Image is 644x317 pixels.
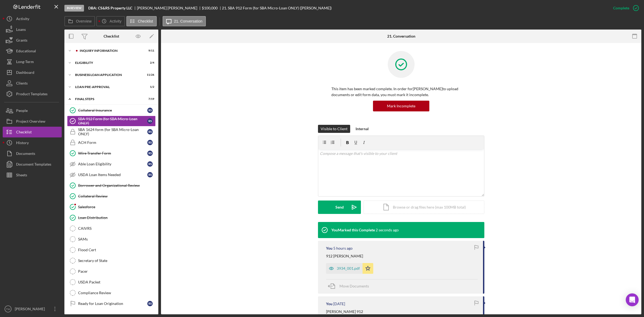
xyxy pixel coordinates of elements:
a: Ready for Loan OriginationRS [67,298,156,309]
a: SBA 912 Form (for SBA Micro-Loan ONLY)RS [67,116,156,126]
time: 2025-09-19 21:27 [333,302,345,306]
div: 2 / 4 [145,61,154,64]
a: Loan Distribution [67,212,156,223]
button: Move Documents [326,279,374,293]
a: USDA Loan Items NeededRS [67,169,156,180]
a: SBA 1624 form (for SBA Micro-Loan ONLY)RS [67,126,156,137]
button: Product Templates [3,89,62,99]
button: Checklist [3,127,62,137]
div: R S [147,151,153,156]
time: 2025-09-22 19:10 [376,228,399,232]
label: Activity [109,19,121,23]
button: Send [318,201,361,214]
a: SAMs [67,234,156,245]
label: Overview [76,19,92,23]
div: 3934_001.pdf [337,266,360,271]
div: You Marked this Complete [331,228,375,232]
div: 21. SBA 912 Form (for SBA Micro-Loan ONLY) ([PERSON_NAME]) [222,6,332,10]
div: Mark Incomplete [387,101,415,111]
div: 1 / 2 [145,85,154,89]
button: Checklist [126,16,157,26]
div: Secretary of State [78,258,155,263]
div: Visible to Client [321,125,347,133]
div: USDA Loan Items Needed [78,173,147,177]
div: SAMs [78,237,155,241]
span: $100,000 [202,6,218,10]
div: 9 / 11 [145,49,154,52]
button: Document Templates [3,159,62,170]
a: CAIVRS [67,223,156,234]
a: Salesforce [67,202,156,212]
div: Able Loan Eligibility [78,162,147,166]
div: Documents [16,148,35,160]
a: Flood Cert [67,245,156,255]
a: Collateral InsuranceRS [67,105,156,116]
div: USDA Packet [78,280,155,284]
div: Collateral Insurance [78,108,147,112]
div: Wire Transfer Form [78,151,147,155]
div: Flood Cert [78,248,155,252]
p: 912 [PERSON_NAME] [326,253,363,259]
button: Mark Incomplete [373,101,429,111]
div: Project Overview [16,116,45,128]
div: Ready for Loan Origination [78,301,147,306]
button: Overview [64,16,95,26]
div: Collateral Review [78,194,155,198]
button: History [3,137,62,148]
div: Sheets [16,170,27,182]
div: LOAN PRE-APPROVAL [75,85,141,89]
div: People [16,105,28,117]
button: 21. Conversation [163,16,206,26]
div: INQUIRY INFORMATION [80,49,141,52]
button: Internal [353,125,371,133]
p: [PERSON_NAME] 912 [326,309,363,315]
div: 21. Conversation [387,34,415,38]
div: Dashboard [16,67,34,79]
div: ELIGIBILITY [75,61,141,64]
button: TW[PERSON_NAME] [3,304,62,314]
button: Clients [3,78,62,89]
button: Activity [3,13,62,24]
div: Salesforce [78,205,155,209]
button: Long-Term [3,56,62,67]
div: R S [147,161,153,167]
div: Loan Distribution [78,216,155,220]
button: Educational [3,46,62,56]
div: Open Intercom Messenger [626,293,639,306]
button: Loans [3,24,62,35]
div: Checklist [104,34,119,38]
b: DBA: CS&RS Property LLC [88,6,132,10]
div: BUSINESS LOAN APPLICATION [75,73,141,76]
div: SBA 1624 form (for SBA Micro-Loan ONLY) [78,127,147,136]
div: [PERSON_NAME] [PERSON_NAME] [137,6,202,10]
div: R S [147,118,153,124]
div: Compliance Review [78,291,155,295]
div: R S [147,140,153,145]
a: Able Loan EligibilityRS [67,159,156,169]
div: Checklist [16,127,32,139]
button: Visible to Client [318,125,350,133]
a: Pacer [67,266,156,277]
button: Dashboard [3,67,62,78]
button: Sheets [3,170,62,180]
button: Documents [3,148,62,159]
div: You [326,302,332,306]
button: Project Overview [3,116,62,127]
text: TW [6,308,10,311]
label: Checklist [138,19,153,23]
button: Complete [608,3,641,13]
div: CAIVRS [78,226,155,231]
a: Secretary of State [67,255,156,266]
a: USDA Packet [67,277,156,287]
a: Collateral Review [67,191,156,202]
div: 11 / 26 [145,73,154,76]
